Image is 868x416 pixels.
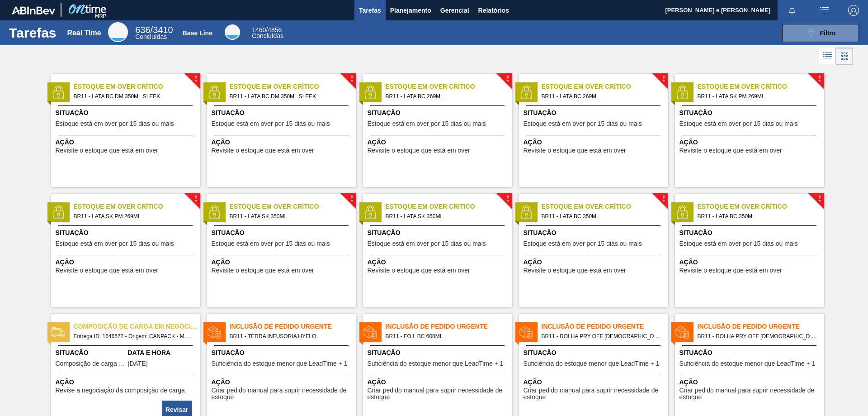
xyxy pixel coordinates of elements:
span: BR11 - ROLHA PRY OFF BRAHMA DUPLO MALTE 300ML [698,331,817,341]
span: Ação [679,138,822,147]
span: Relatórios [478,5,509,16]
span: Ação [212,258,354,267]
img: status [519,86,533,99]
span: Revisite o estoque que está em over [56,147,158,154]
span: BR11 - LATA BC 350ML [698,211,817,221]
span: ! [506,196,509,202]
img: status [675,206,689,219]
span: Situação [212,348,354,358]
span: Inclusão de Pedido Urgente [542,322,668,331]
span: Situação [679,348,822,358]
span: Estoque em Over Crítico [230,202,356,211]
span: Ação [679,258,822,267]
span: Revisite o estoque que está em over [679,147,782,154]
span: Concluídas [135,33,167,40]
span: Inclusão de Pedido Urgente [230,322,356,331]
span: Situação [212,108,354,118]
div: Real Time [135,26,173,40]
span: Estoque está em over por 15 dias ou mais [56,240,174,247]
span: Ação [368,378,510,387]
span: Estoque está em over por 15 dias ou mais [679,120,798,127]
span: Estoque está em over por 15 dias ou mais [679,240,798,247]
span: Revisite o estoque que está em over [524,147,626,154]
span: ! [818,76,821,82]
span: Criar pedido manual para suprir necessidade de estoque [368,387,510,401]
span: Ação [524,138,666,147]
img: status [675,86,689,99]
img: status [52,86,65,99]
span: BR11 - ROLHA PRY OFF BRAHMA 300ML [542,331,661,341]
span: Criar pedido manual para suprir necessidade de estoque [679,387,822,401]
span: Ação [56,378,198,387]
span: Situação [368,108,510,118]
span: ! [818,196,821,202]
span: Gerencial [440,5,469,16]
span: Situação [56,228,198,238]
div: Real Time [108,22,128,42]
span: Entrega ID: 1646572 - Origem: CANPACK - MARACANAÚ (CE) - Destino: BR11 [74,331,193,341]
span: Revisite o estoque que está em over [368,267,470,274]
div: Visão em Cards [836,48,853,65]
span: Situação [524,348,666,358]
span: Estoque em Over Crítico [74,82,200,91]
span: 1460 [252,26,266,33]
h1: Tarefas [9,28,57,38]
button: Notificações [778,4,807,17]
img: status [52,206,65,219]
span: Estoque está em over por 15 dias ou mais [524,120,642,127]
span: 08/12/2024, [128,360,148,367]
span: Estoque está em over por 15 dias ou mais [212,120,330,127]
span: Ação [679,378,822,387]
span: Estoque em Over Crítico [386,82,512,91]
span: Data e Hora [128,348,198,358]
span: Revisite o estoque que está em over [679,267,782,274]
img: Logout [848,5,859,16]
span: BR11 - TERRA INFUSORIA HYFLO [230,331,349,341]
span: Situação [212,228,354,238]
span: BR11 - FOIL BC 600ML [386,331,505,341]
span: Estoque em Over Crítico [542,82,668,91]
img: status [519,206,533,219]
span: Situação [368,348,510,358]
span: Ação [56,258,198,267]
span: Situação [679,108,822,118]
span: Criar pedido manual para suprir necessidade de estoque [524,387,666,401]
span: BR11 - LATA SK PM 269ML [74,211,193,221]
span: Concluídas [252,32,283,39]
span: Composição de carga em negociação [56,360,126,367]
span: Situação [679,228,822,238]
div: Real Time [67,29,101,37]
div: Base Line [183,29,212,37]
span: Revisite o estoque que está em over [56,267,158,274]
span: Revise a negociação da composição de carga [56,387,185,394]
span: BR11 - LATA BC DM 350ML SLEEK [74,91,193,101]
span: BR11 - LATA SK PM 269ML [698,91,817,101]
span: BR11 - LATA SK 350ML [386,211,505,221]
div: Base Line [225,24,240,40]
span: Revisite o estoque que está em over [368,147,470,154]
img: status [519,325,533,339]
span: Criar pedido manual para suprir necessidade de estoque [212,387,354,401]
span: ! [662,76,665,82]
span: / 3410 [135,25,173,35]
span: Suficiência do estoque menor que LeadTime + 1 [524,360,660,367]
span: BR11 - LATA BC 269ML [386,91,505,101]
span: Inclusão de Pedido Urgente [698,322,824,331]
span: Ação [524,258,666,267]
span: Situação [368,228,510,238]
span: BR11 - LATA SK 350ML [230,211,349,221]
span: Revisite o estoque que está em over [212,267,314,274]
img: status [52,325,65,339]
span: / 4856 [252,26,282,33]
img: status [675,325,689,339]
img: status [208,206,221,219]
span: Estoque em Over Crítico [74,202,200,211]
span: Estoque em Over Crítico [230,82,356,91]
span: ! [350,196,353,202]
span: 636 [135,25,150,35]
span: Suficiência do estoque menor que LeadTime + 1 [679,360,816,367]
span: Estoque em Over Crítico [698,202,824,211]
span: Revisite o estoque que está em over [524,267,626,274]
span: ! [194,196,197,202]
img: status [208,86,221,99]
